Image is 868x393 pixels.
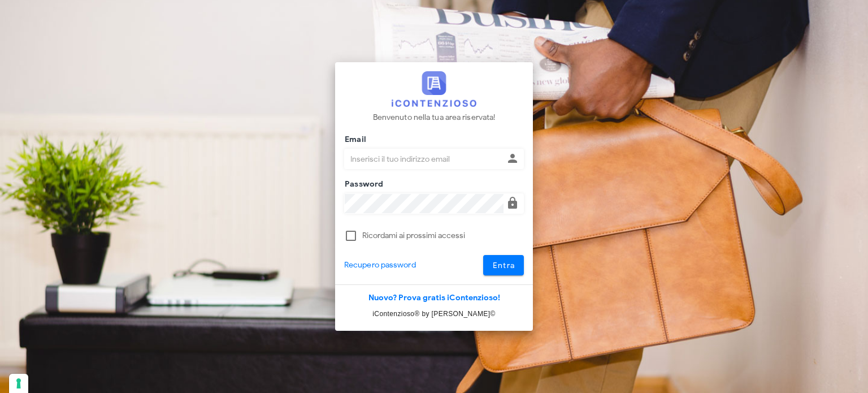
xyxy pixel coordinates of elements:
[368,293,500,303] a: Nuovo? Prova gratis iContenzioso!
[362,230,524,241] label: Ricordami ai prossimi accessi
[9,374,28,393] button: Le tue preferenze relative al consenso per le tecnologie di tracciamento
[344,259,416,271] a: Recupero password
[373,111,496,124] p: Benvenuto nella tua area riservata!
[341,134,366,145] label: Email
[492,261,515,270] span: Entra
[335,308,533,319] p: iContenzioso® by [PERSON_NAME]©
[341,179,384,190] label: Password
[345,149,504,169] input: Inserisci il tuo indirizzo email
[483,255,524,275] button: Entra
